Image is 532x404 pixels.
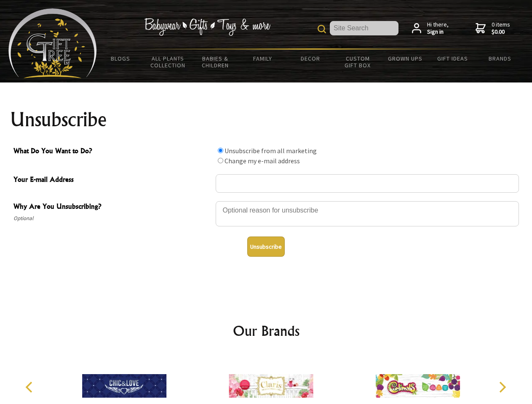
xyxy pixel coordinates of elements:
label: Unsubscribe from all marketing [225,146,317,155]
span: Why Are You Unsubscribing? [13,201,211,213]
a: Family [239,50,287,67]
input: What Do You Want to Do? [218,148,223,153]
a: Custom Gift Box [334,50,382,74]
a: Hi there,Sign in [412,21,449,36]
textarea: Why Are You Unsubscribing? [216,201,519,226]
button: Next [493,378,511,396]
strong: Sign in [427,28,449,36]
img: Babywear - Gifts - Toys & more [144,18,270,36]
span: What Do You Want to Do? [13,146,211,158]
h1: Unsubscribe [10,109,522,130]
span: Your E-mail Address [13,174,211,186]
button: Unsubscribe [247,237,285,257]
a: Grown Ups [381,50,429,67]
input: Site Search [330,21,398,35]
span: Optional [13,213,211,223]
a: All Plants Collection [144,50,192,74]
a: 0 items$0.00 [476,21,510,36]
a: Gift Ideas [429,50,476,67]
span: 0 items [492,21,510,36]
a: Decor [286,50,334,67]
a: Babies & Children [192,50,239,74]
a: Brands [476,50,524,67]
h2: Our Brands [17,321,516,341]
label: Change my e-mail address [225,157,300,165]
input: What Do You Want to Do? [218,158,223,163]
span: Hi there, [427,21,449,36]
strong: $0.00 [492,28,510,36]
img: product search [318,25,326,33]
a: BLOGS [97,50,144,67]
input: Your E-mail Address [216,174,519,193]
button: Previous [21,378,40,396]
img: Babyware - Gifts - Toys and more... [8,8,97,78]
